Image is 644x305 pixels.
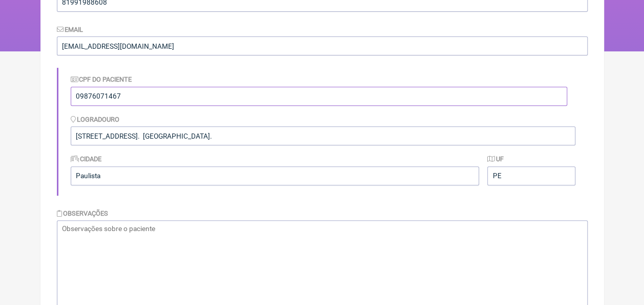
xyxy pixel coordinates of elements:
label: Cidade [71,155,102,163]
label: CPF do Paciente [71,75,132,83]
input: Cidade [71,166,480,185]
input: paciente@email.com [57,36,588,55]
label: Observações [57,209,109,217]
label: Logradouro [71,116,120,123]
label: Email [57,26,84,33]
label: UF [487,155,504,163]
input: Logradouro [71,126,575,145]
input: UF [487,166,575,185]
input: Identificação do Paciente [71,87,567,106]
